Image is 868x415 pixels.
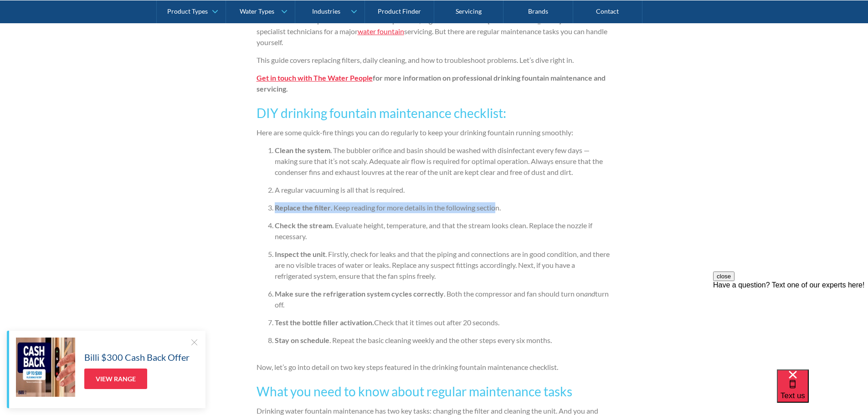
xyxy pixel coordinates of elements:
li: . Keep reading for more details in the following section. [275,202,612,213]
h3: What you need to know about regular maintenance tasks [257,382,612,401]
strong: Make sure the refrigeration system cycles correctly [275,289,444,298]
strong: Clean the system [275,146,330,154]
p: Here are some quick-fire things you can do regularly to keep your drinking fountain running smoot... [257,127,612,138]
li: . Both the compressor and fan should turn on turn off. [275,288,612,310]
li: . Firstly, check for leaks and that the piping and connections are in good condition, and there a... [275,249,612,282]
li: Check that it times out after 20 seconds. [275,317,612,328]
div: Water Types [240,7,274,15]
strong: Replace the filter [275,203,331,212]
a: View Range [84,369,147,389]
li: . Evaluate height, temperature, and that the stream looks clean. Replace the nozzle if necessary. [275,220,612,242]
li: . The bubbler orifice and basin should be washed with disinfectant every few days — making sure t... [275,145,612,178]
strong: Stay on schedule [275,336,329,344]
div: Industries [312,7,340,15]
img: Billi $300 Cash Back Offer [16,338,75,397]
h3: DIY drinking fountain maintenance checklist: [257,103,612,123]
strong: Test the bottle filler activation. [275,318,374,327]
strong: for more information on professional drinking fountain maintenance and servicing. [257,73,606,93]
em: and [584,289,595,298]
iframe: podium webchat widget bubble [777,369,868,415]
li: . Repeat the basic cleaning weekly and the other steps every six months. [275,335,612,346]
p: As filtered water experts with decades of experience, organisations across [GEOGRAPHIC_DATA] use ... [257,15,612,48]
li: A regular vacuuming is all that is required. [275,184,612,195]
strong: Check the stream [275,221,332,230]
h5: Billi $300 Cash Back Offer [84,350,190,364]
a: water fountain [358,27,404,36]
p: Now, let’s go into detail on two key steps featured in the drinking fountain maintenance checklist. [257,362,612,373]
a: Get in touch with The Water People [257,73,373,82]
iframe: podium webchat widget prompt [713,272,868,381]
p: This guide covers replacing filters, daily cleaning, and how to troubleshoot problems. Let’s dive... [257,55,612,66]
strong: Inspect the unit [275,250,325,258]
div: Product Types [167,7,208,15]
